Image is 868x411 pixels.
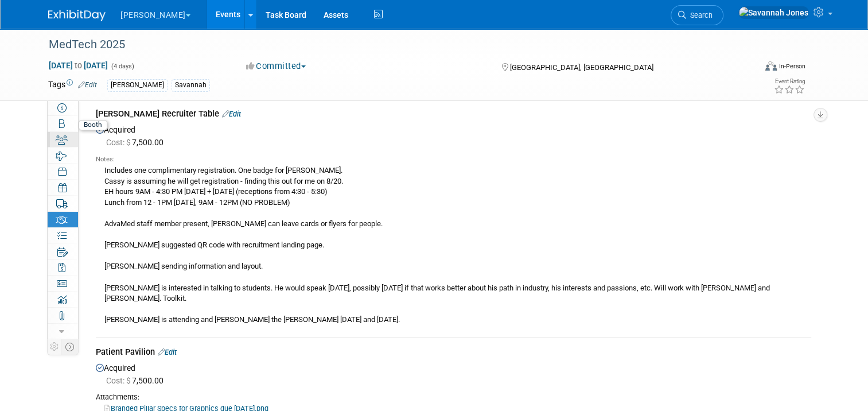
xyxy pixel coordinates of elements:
[45,34,741,55] div: MedTech 2025
[48,339,61,354] td: Personalize Event Tab Strip
[172,79,210,91] div: Savannah
[774,79,805,84] div: Event Rating
[694,60,805,77] div: Event Format
[78,81,97,89] a: Edit
[158,348,177,356] a: Edit
[48,10,106,21] img: ExhibitDay
[106,376,132,385] span: Cost: $
[242,60,310,72] button: Committed
[107,79,168,91] div: [PERSON_NAME]
[738,6,809,19] img: Savannah Jones
[106,138,132,147] span: Cost: $
[48,60,108,71] span: [DATE] [DATE]
[96,122,811,329] div: Acquired
[96,108,811,122] div: [PERSON_NAME] Recruiter Table
[61,339,79,354] td: Toggle Event Tabs
[96,392,811,402] div: Attachments:
[96,346,811,360] div: Patient Pavilion
[73,61,84,70] span: to
[96,164,811,325] div: Includes one complimentary registration. One badge for [PERSON_NAME]. Cassy is assuming he will g...
[686,11,713,20] span: Search
[779,62,805,71] div: In-Person
[510,63,653,72] span: [GEOGRAPHIC_DATA], [GEOGRAPHIC_DATA]
[222,110,241,118] a: Edit
[765,61,777,71] img: Format-Inperson.png
[106,138,168,147] span: 7,500.00
[48,79,97,92] td: Tags
[671,5,723,25] a: Search
[106,376,168,385] span: 7,500.00
[96,155,811,164] div: Notes:
[110,63,134,70] span: (4 days)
